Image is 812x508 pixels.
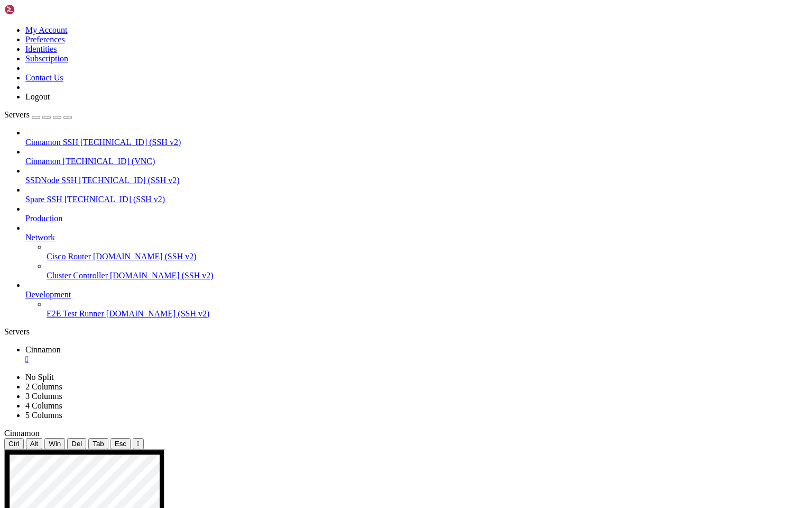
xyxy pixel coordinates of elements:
[4,438,24,449] button: Ctrl
[25,92,50,101] a: Logout
[133,438,144,449] button: 
[67,438,86,449] button: Del
[4,110,30,119] span: Servers
[47,271,108,280] span: Cluster Controller
[47,271,808,280] a: Cluster Controller [DOMAIN_NAME] (SSH v2)
[25,373,54,382] a: No Split
[8,440,20,448] span: Ctrl
[25,280,808,319] li: Development
[25,401,62,410] a: 4 Columns
[25,185,808,204] li: Spare SSH [TECHNICAL_ID] (SSH v2)
[25,290,71,299] span: Development
[47,252,808,261] a: Cisco Router [DOMAIN_NAME] (SSH v2)
[25,345,61,354] span: Cinnamon
[80,138,181,147] span: [TECHNICAL_ID] (SSH v2)
[25,44,57,53] a: Identities
[106,309,210,318] span: [DOMAIN_NAME] (SSH v2)
[25,195,62,204] span: Spare SSH
[25,355,808,364] a: 
[71,440,82,448] span: Del
[115,440,126,448] span: Esc
[25,345,808,364] a: Cinnamon
[25,233,55,242] span: Network
[25,73,63,82] a: Contact Us
[47,309,104,318] span: E2E Test Runner
[110,271,214,280] span: [DOMAIN_NAME] (SSH v2)
[47,309,808,319] a: E2E Test Runner [DOMAIN_NAME] (SSH v2)
[79,176,179,185] span: [TECHNICAL_ID] (SSH v2)
[25,138,78,147] span: Cinnamon SSH
[25,25,68,34] a: My Account
[25,195,808,204] a: Spare SSH [TECHNICAL_ID] (SSH v2)
[26,438,43,449] button: Alt
[4,429,40,438] span: Cinnamon
[25,223,808,280] li: Network
[110,438,131,449] button: Esc
[47,242,808,261] li: Cisco Router [DOMAIN_NAME] (SSH v2)
[44,438,65,449] button: Win
[4,110,72,119] a: Servers
[137,440,140,448] div: 
[25,392,62,401] a: 3 Columns
[4,4,65,15] img: Shellngn
[64,195,165,204] span: [TECHNICAL_ID] (SSH v2)
[25,290,808,300] a: Development
[25,214,62,223] span: Production
[4,327,808,337] div: Servers
[25,35,65,44] a: Preferences
[25,411,62,420] a: 5 Columns
[25,54,68,63] a: Subscription
[88,438,108,449] button: Tab
[47,261,808,280] li: Cluster Controller [DOMAIN_NAME] (SSH v2)
[47,300,808,319] li: E2E Test Runner [DOMAIN_NAME] (SSH v2)
[25,128,808,147] li: Cinnamon SSH [TECHNICAL_ID] (SSH v2)
[25,157,61,166] span: Cinnamon
[30,440,39,448] span: Alt
[25,157,808,166] a: Cinnamon [TECHNICAL_ID] (VNC)
[93,440,104,448] span: Tab
[25,166,808,185] li: SSDNode SSH [TECHNICAL_ID] (SSH v2)
[25,147,808,166] li: Cinnamon [TECHNICAL_ID] (VNC)
[25,138,808,147] a: Cinnamon SSH [TECHNICAL_ID] (SSH v2)
[25,204,808,223] li: Production
[63,157,155,166] span: [TECHNICAL_ID] (VNC)
[25,176,77,185] span: SSDNode SSH
[25,233,808,242] a: Network
[49,440,61,448] span: Win
[25,176,808,185] a: SSDNode SSH [TECHNICAL_ID] (SSH v2)
[25,382,62,391] a: 2 Columns
[47,252,91,261] span: Cisco Router
[93,252,197,261] span: [DOMAIN_NAME] (SSH v2)
[25,214,808,223] a: Production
